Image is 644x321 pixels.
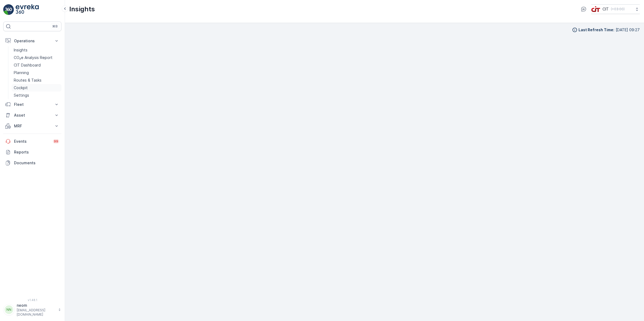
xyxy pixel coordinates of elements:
[14,38,51,44] p: Operations
[3,136,61,147] a: Events99
[3,4,14,15] img: logo
[12,69,61,76] a: Planning
[14,139,50,144] p: Events
[5,305,13,314] div: NN
[3,110,61,121] button: Asset
[69,5,95,13] p: Insights
[14,78,41,83] p: Routes & Tasks
[3,298,61,302] span: v 1.48.1
[3,99,61,110] button: Fleet
[14,149,59,155] p: Reports
[14,123,51,129] p: MRF
[3,121,61,131] button: MRF
[591,4,640,14] button: CIT(+03:00)
[3,303,61,317] button: NNneom[EMAIL_ADDRESS][DOMAIN_NAME]
[616,27,640,33] p: [DATE] 09:27
[14,113,51,118] p: Asset
[54,139,58,144] p: 99
[52,24,58,29] p: ⌘B
[12,76,61,84] a: Routes & Tasks
[12,61,61,69] a: CIT Dashboard
[611,7,625,11] p: ( +03:00 )
[14,85,28,90] p: Cockpit
[14,102,51,107] p: Fleet
[17,308,56,317] p: [EMAIL_ADDRESS][DOMAIN_NAME]
[12,46,61,54] a: Insights
[3,36,61,46] button: Operations
[12,84,61,92] a: Cockpit
[3,147,61,158] a: Reports
[14,62,41,68] p: CIT Dashboard
[3,158,61,168] a: Documents
[12,92,61,99] a: Settings
[603,6,609,12] p: CIT
[14,93,29,98] p: Settings
[14,55,53,60] p: CO₂e Analysis Report
[14,160,59,166] p: Documents
[579,27,614,33] p: Last Refresh Time :
[14,70,29,75] p: Planning
[12,54,61,61] a: CO₂e Analysis Report
[14,47,27,53] p: Insights
[16,4,39,15] img: logo_light-DOdMpM7g.png
[17,303,56,308] p: neom
[591,6,600,12] img: cit-logo_pOk6rL0.png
